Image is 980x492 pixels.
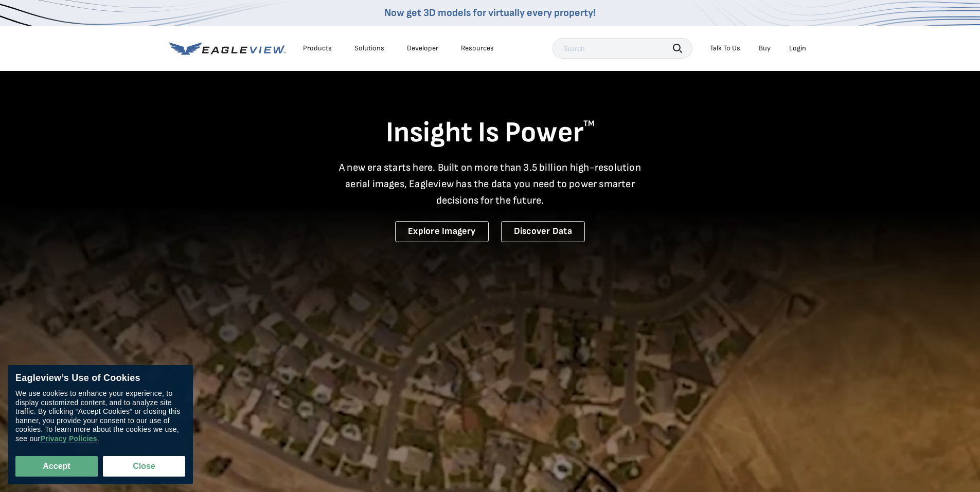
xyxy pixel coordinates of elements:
div: Resources [461,44,494,53]
div: We use cookies to enhance your experience, to display customized content, and to analyze site tra... [15,389,185,443]
input: Search [553,38,692,59]
div: Eagleview’s Use of Cookies [15,373,185,384]
a: Buy [759,44,771,53]
a: Explore Imagery [395,221,489,242]
div: Talk To Us [710,44,740,53]
sup: TM [583,119,595,129]
a: Discover Data [501,221,585,242]
div: Products [303,44,332,53]
a: Privacy Policies [40,434,97,443]
p: A new era starts here. Built on more than 3.5 billion high-resolution aerial images, Eagleview ha... [333,159,648,209]
div: Login [789,44,806,53]
a: Developer [407,44,438,53]
a: Now get 3D models for virtually every property! [384,7,596,19]
button: Close [103,456,185,477]
h1: Insight Is Power [169,115,811,151]
div: Solutions [354,44,384,53]
button: Accept [15,456,98,477]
